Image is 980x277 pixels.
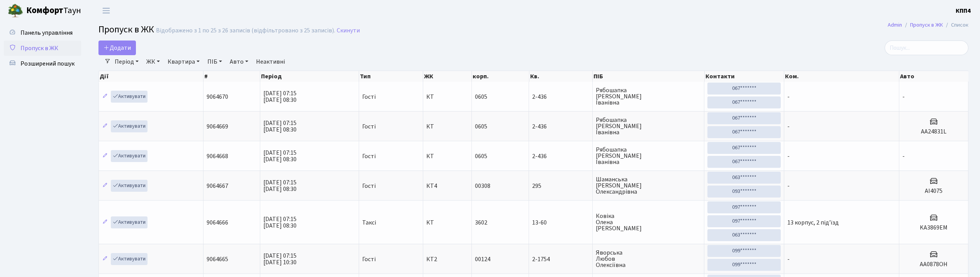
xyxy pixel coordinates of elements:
[99,71,203,82] th: Дії
[943,21,968,29] li: Список
[475,122,487,131] span: 0605
[787,152,790,160] span: -
[20,59,75,68] span: Розширений пошук
[899,71,968,82] th: Авто
[426,183,469,189] span: КТ4
[97,4,116,17] button: Переключити навігацію
[207,152,228,160] span: 9064668
[475,152,487,160] span: 0605
[902,224,965,231] h5: KA3869EM
[532,123,589,130] span: 2-436
[111,216,148,228] a: Активувати
[263,215,297,230] span: [DATE] 07:15 [DATE] 08:30
[263,149,297,164] span: [DATE] 07:15 [DATE] 08:30
[902,261,965,268] h5: АА0878ОН
[263,119,297,134] span: [DATE] 07:15 [DATE] 08:30
[362,220,376,226] span: Таксі
[475,93,487,101] span: 0605
[426,220,469,226] span: КТ
[98,41,136,55] a: Додати
[472,71,529,82] th: корп.
[787,218,839,227] span: 13 корпус, 2 під'їзд
[207,122,228,131] span: 9064669
[956,6,971,15] a: КПП4
[362,94,376,100] span: Гості
[956,7,971,15] b: КПП4
[705,71,785,82] th: Контакти
[263,252,297,267] span: [DATE] 07:15 [DATE] 10:30
[111,91,148,103] a: Активувати
[8,3,23,19] img: logo.png
[111,150,148,162] a: Активувати
[532,94,589,100] span: 2-436
[263,89,297,104] span: [DATE] 07:15 [DATE] 08:30
[111,120,148,132] a: Активувати
[787,182,790,190] span: -
[362,123,376,130] span: Гості
[4,41,81,56] a: Пропуск в ЖК
[362,256,376,262] span: Гості
[426,153,469,159] span: КТ
[143,55,163,68] a: ЖК
[596,250,701,268] span: Яворська Любов Олексіївна
[888,21,902,29] a: Admin
[362,153,376,159] span: Гості
[20,29,73,37] span: Панель управління
[207,255,228,263] span: 9064665
[207,93,228,101] span: 9064670
[596,213,701,231] span: Ковіка Олена [PERSON_NAME]
[596,147,701,165] span: Рябошапка [PERSON_NAME] Іванівна
[20,44,58,52] span: Пропуск в ЖК
[359,71,423,82] th: Тип
[362,183,376,189] span: Гості
[426,94,469,100] span: КТ
[227,55,251,68] a: Авто
[529,71,593,82] th: Кв.
[532,183,589,189] span: 295
[156,27,335,34] div: Відображено з 1 по 25 з 26 записів (відфільтровано з 25 записів).
[112,55,142,68] a: Період
[902,152,905,160] span: -
[876,17,980,33] nav: breadcrumb
[902,187,965,195] h5: АІ4075
[885,41,968,55] input: Пошук...
[164,55,203,68] a: Квартира
[263,178,297,193] span: [DATE] 07:15 [DATE] 08:30
[26,4,81,17] span: Таун
[593,71,704,82] th: ПІБ
[111,253,148,265] a: Активувати
[4,56,81,71] a: Розширений пошук
[203,71,260,82] th: #
[26,4,63,17] b: Комфорт
[426,256,469,262] span: КТ2
[596,117,701,135] span: Рябошапка [PERSON_NAME] Іванівна
[787,255,790,263] span: -
[784,71,899,82] th: Ком.
[902,93,905,101] span: -
[910,21,943,29] a: Пропуск в ЖК
[787,122,790,131] span: -
[103,44,131,52] span: Додати
[98,23,154,36] span: Пропуск в ЖК
[596,176,701,195] span: Шаманська [PERSON_NAME] Олександрівна
[207,182,228,190] span: 9064667
[787,93,790,101] span: -
[596,87,701,106] span: Рябошапка [PERSON_NAME] Іванівна
[111,180,148,192] a: Активувати
[423,71,472,82] th: ЖК
[902,128,965,135] h5: AA24831L
[475,182,490,190] span: 00308
[337,27,360,34] a: Скинути
[532,256,589,262] span: 2-1754
[207,218,228,227] span: 9064666
[532,153,589,159] span: 2-436
[260,71,359,82] th: Період
[475,218,487,227] span: 3602
[532,220,589,226] span: 13-60
[4,25,81,41] a: Панель управління
[204,55,225,68] a: ПІБ
[253,55,288,68] a: Неактивні
[475,255,490,263] span: 00124
[426,123,469,130] span: КТ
